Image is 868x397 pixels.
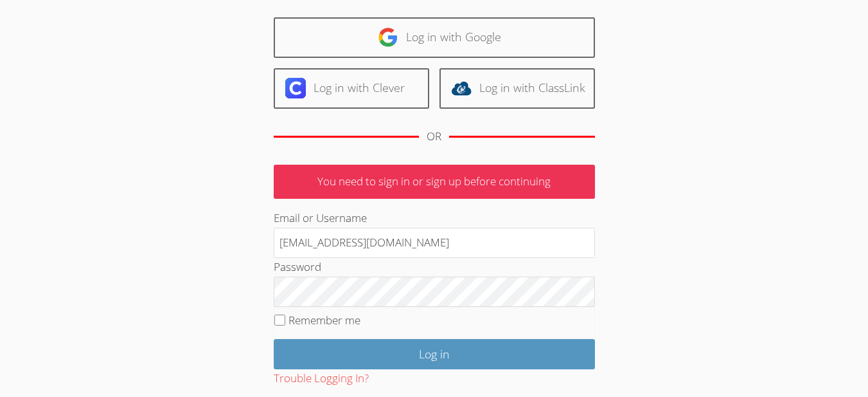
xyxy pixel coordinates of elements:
div: OR [427,127,441,146]
label: Remember me [288,313,360,328]
label: Email or Username [274,210,367,225]
img: classlink-logo-d6bb404cc1216ec64c9a2012d9dc4662098be43eaf13dc465df04b49fa7ab582.svg [451,78,472,98]
label: Password [274,259,321,274]
a: Log in with Clever [274,68,429,109]
p: You need to sign in or sign up before continuing [274,165,595,199]
button: Trouble Logging In? [274,369,369,388]
img: clever-logo-6eab21bc6e7a338710f1a6ff85c0baf02591cd810cc4098c63d3a4b26e2feb20.svg [285,78,306,98]
a: Log in with Google [274,17,595,58]
img: google-logo-50288ca7cdecda66e5e0955fdab243c47b7ad437acaf1139b6f446037453330a.svg [378,27,398,48]
input: Log in [274,339,595,369]
a: Log in with ClassLink [439,68,595,109]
